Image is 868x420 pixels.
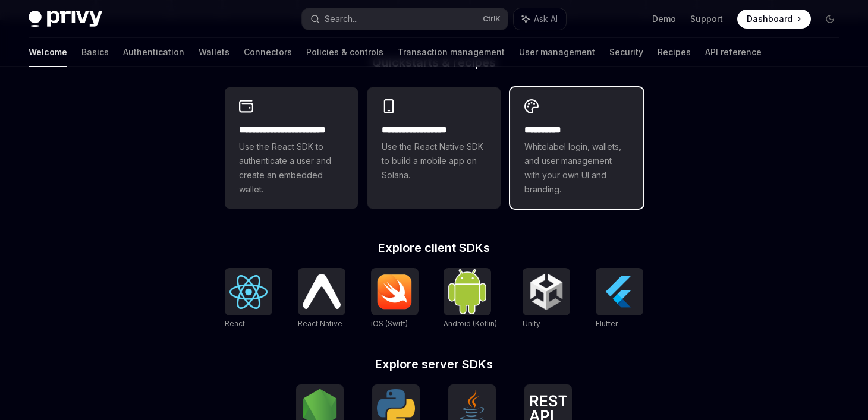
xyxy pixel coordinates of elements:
span: React Native [298,319,342,328]
span: Ask AI [534,13,558,25]
a: Demo [652,13,676,25]
button: Ask AI [514,8,566,30]
a: Authentication [123,38,184,67]
a: Support [690,13,723,25]
span: iOS (Swift) [371,319,408,328]
span: Android (Kotlin) [444,319,497,328]
span: Unity [523,319,540,328]
a: Transaction management [398,38,505,67]
div: Search... [325,12,358,26]
a: FlutterFlutter [596,268,643,330]
img: React [229,275,268,309]
button: Search...CtrlK [302,8,508,30]
img: Flutter [600,273,639,311]
button: Toggle dark mode [820,10,839,29]
span: React [225,319,245,328]
h2: Quickstarts & recipes [225,56,643,68]
a: ReactReact [225,268,272,330]
img: Unity [527,273,565,311]
a: User management [519,38,595,67]
a: Recipes [658,38,691,67]
span: Use the React SDK to authenticate a user and create an embedded wallet. [239,140,344,197]
a: UnityUnity [523,268,570,330]
span: Dashboard [747,13,792,25]
span: Flutter [596,319,618,328]
span: Ctrl K [483,14,501,24]
img: Android (Kotlin) [448,269,486,314]
a: iOS (Swift)iOS (Swift) [371,268,419,330]
a: **** *****Whitelabel login, wallets, and user management with your own UI and branding. [510,87,643,209]
a: Connectors [244,38,292,67]
a: Wallets [199,38,229,67]
a: API reference [705,38,762,67]
a: Policies & controls [306,38,383,67]
a: Basics [81,38,109,67]
a: Security [609,38,643,67]
h2: Explore client SDKs [225,242,643,254]
a: Android (Kotlin)Android (Kotlin) [444,268,497,330]
img: React Native [303,274,341,308]
a: React NativeReact Native [298,268,345,330]
span: Whitelabel login, wallets, and user management with your own UI and branding. [524,140,629,197]
a: Welcome [29,38,67,67]
span: Use the React Native SDK to build a mobile app on Solana. [382,140,486,182]
a: **** **** **** ***Use the React Native SDK to build a mobile app on Solana. [367,87,501,209]
img: dark logo [29,11,102,27]
h2: Explore server SDKs [225,358,643,370]
a: Dashboard [737,10,811,29]
img: iOS (Swift) [376,274,414,310]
